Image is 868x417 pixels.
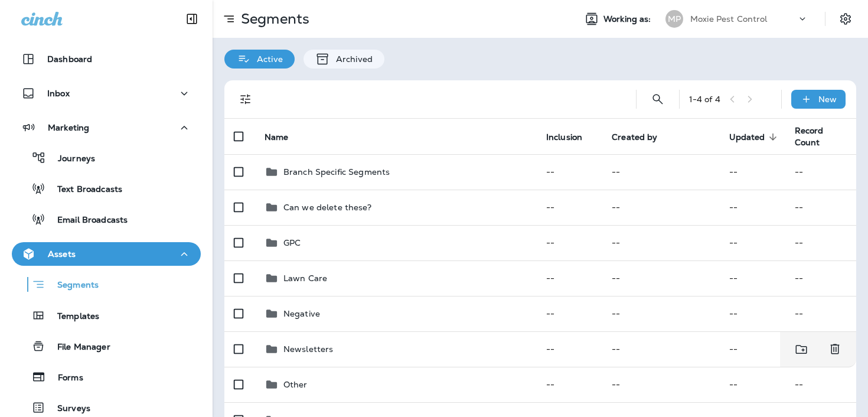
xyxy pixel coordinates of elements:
td: -- [602,367,720,402]
td: -- [720,296,785,331]
p: Marketing [48,123,89,132]
td: -- [785,225,856,260]
td: -- [720,154,785,190]
td: -- [720,260,785,296]
span: Created by [612,132,673,142]
div: 1 - 4 of 4 [689,95,720,104]
p: GPC [283,238,301,247]
td: -- [602,331,720,367]
div: MP [665,10,683,28]
p: Moxie Pest Control [690,14,768,24]
span: Updated [729,132,765,142]
td: -- [602,225,720,260]
p: Text Broadcasts [45,184,122,196]
p: Email Broadcasts [45,215,128,226]
td: -- [602,190,720,225]
span: Created by [612,132,657,142]
button: Collapse Sidebar [175,7,208,31]
td: -- [720,225,785,260]
td: -- [602,296,720,331]
span: Updated [729,132,781,142]
p: Dashboard [47,54,92,64]
p: Segments [45,280,99,292]
p: Journeys [46,154,95,165]
span: Working as: [603,14,654,24]
td: -- [785,296,856,331]
p: Inbox [47,89,70,98]
button: Search Segments [646,87,670,111]
button: Settings [835,8,856,30]
span: Name [265,132,304,142]
button: Templates [12,303,201,328]
p: Newsletters [283,344,334,354]
p: File Manager [45,342,110,353]
td: -- [537,331,602,367]
button: Marketing [12,116,201,139]
button: Segments [12,272,201,297]
p: Archived [330,54,373,64]
p: Branch Specific Segments [283,167,390,177]
p: New [818,95,837,104]
p: Negative [283,309,320,318]
p: Other [283,380,308,389]
button: Assets [12,242,201,266]
button: Text Broadcasts [12,176,201,201]
span: Name [265,132,289,142]
p: Lawn Care [283,273,327,283]
p: Assets [48,249,76,259]
td: -- [537,367,602,402]
td: -- [537,190,602,225]
td: -- [537,154,602,190]
td: -- [785,260,856,296]
td: -- [785,367,856,402]
td: -- [785,154,856,190]
button: Dashboard [12,47,201,71]
button: Email Broadcasts [12,207,201,232]
span: Record Count [795,125,824,148]
td: -- [720,331,785,367]
span: Inclusion [546,132,598,142]
p: Forms [46,373,83,384]
td: -- [602,154,720,190]
td: -- [785,190,856,225]
td: -- [537,225,602,260]
button: Journeys [12,145,201,170]
p: Segments [236,10,309,28]
p: Active [251,54,283,64]
span: Inclusion [546,132,582,142]
td: -- [720,367,785,402]
td: -- [602,260,720,296]
p: Surveys [45,403,90,415]
button: Filters [234,87,257,111]
button: Forms [12,364,201,389]
button: File Manager [12,334,201,359]
td: -- [537,260,602,296]
button: Delete [823,337,847,361]
button: Move to folder [789,337,814,361]
p: Templates [45,311,99,322]
td: -- [537,296,602,331]
p: Can we delete these? [283,203,371,212]
button: Inbox [12,82,201,105]
td: -- [720,190,785,225]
